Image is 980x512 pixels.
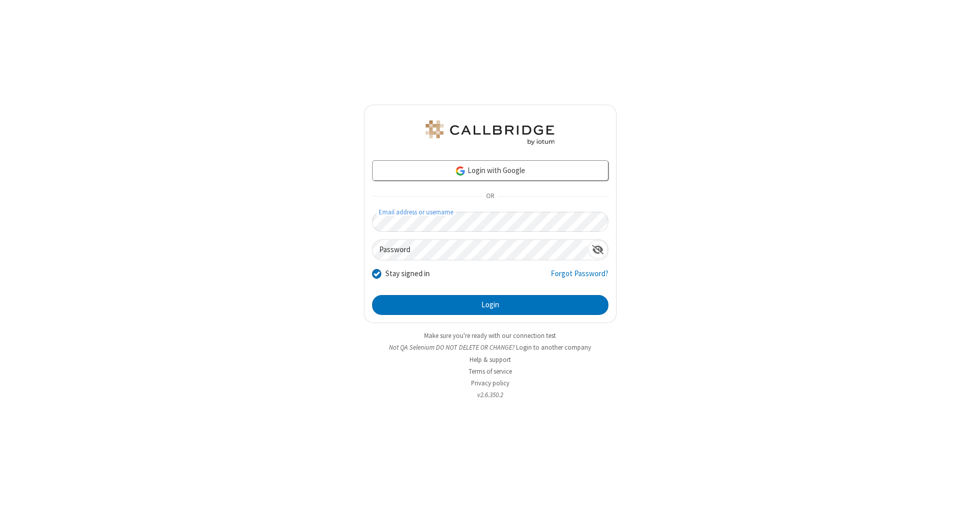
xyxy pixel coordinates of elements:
input: Password [373,240,588,260]
div: Show password [588,240,608,259]
li: v2.6.350.2 [364,390,617,400]
a: Make sure you're ready with our connection test [424,331,556,340]
label: Stay signed in [385,268,430,280]
a: Terms of service [469,367,512,376]
img: QA Selenium DO NOT DELETE OR CHANGE [424,120,556,145]
a: Forgot Password? [551,268,608,287]
img: google-icon.png [455,165,466,177]
button: Login [372,295,608,315]
input: Email address or username [372,212,608,232]
a: Login with Google [372,160,608,181]
button: Login to another company [516,343,591,352]
a: Help & support [470,355,511,364]
li: Not QA Selenium DO NOT DELETE OR CHANGE? [364,343,617,352]
span: OR [482,189,498,204]
a: Privacy policy [471,379,509,387]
